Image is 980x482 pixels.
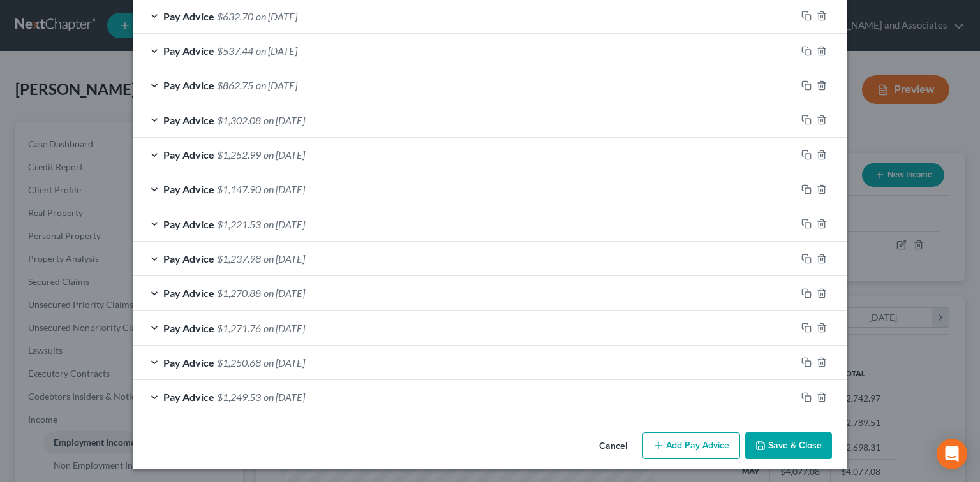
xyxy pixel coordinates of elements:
span: on [DATE] [264,183,305,195]
span: Pay Advice [163,149,214,161]
span: on [DATE] [264,356,305,369]
span: $1,252.99 [217,149,261,161]
span: Pay Advice [163,114,214,126]
span: Pay Advice [163,356,214,369]
span: on [DATE] [264,391,305,403]
span: $632.70 [217,10,253,22]
span: Pay Advice [163,10,214,22]
button: Save & Close [745,432,832,459]
span: on [DATE] [256,79,297,91]
span: Pay Advice [163,287,214,299]
span: Pay Advice [163,322,214,334]
span: on [DATE] [264,114,305,126]
span: on [DATE] [264,218,305,230]
span: Pay Advice [163,252,214,265]
span: on [DATE] [264,252,305,265]
span: $1,237.98 [217,252,261,265]
button: Add Pay Advice [642,432,740,459]
span: $1,221.53 [217,218,261,230]
span: on [DATE] [264,287,305,299]
div: Open Intercom Messenger [937,439,967,469]
span: $862.75 [217,79,253,91]
span: $1,147.90 [217,183,261,195]
span: on [DATE] [264,149,305,161]
span: $1,270.88 [217,287,261,299]
span: on [DATE] [256,45,297,57]
span: $1,302.08 [217,114,261,126]
span: $537.44 [217,45,253,57]
span: Pay Advice [163,79,214,91]
span: on [DATE] [256,10,297,22]
span: on [DATE] [264,322,305,334]
span: Pay Advice [163,183,214,195]
span: Pay Advice [163,218,214,230]
span: Pay Advice [163,45,214,57]
span: $1,249.53 [217,391,261,403]
button: Cancel [589,434,637,459]
span: $1,271.76 [217,322,261,334]
span: Pay Advice [163,391,214,403]
span: $1,250.68 [217,356,261,369]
